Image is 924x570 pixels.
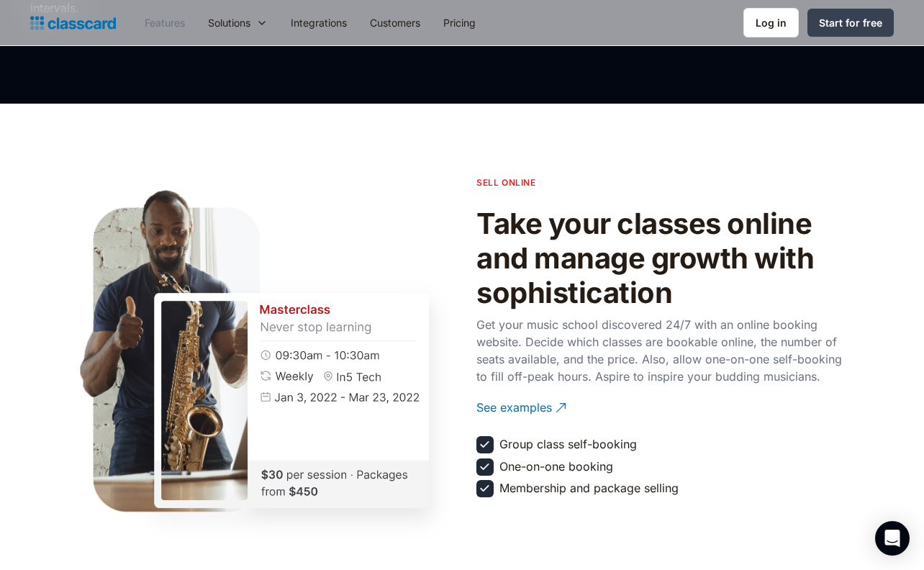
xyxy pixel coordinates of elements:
[743,8,799,37] a: Log in
[807,9,894,37] a: Start for free
[279,6,358,39] a: Integrations
[476,388,851,427] a: See examples
[875,521,910,556] div: Open Intercom Messenger
[30,13,116,33] a: home
[499,436,637,452] div: Group class self-booking
[499,480,679,496] div: Membership and package selling
[196,6,279,39] div: Solutions
[119,257,464,544] img: Class Summary
[133,6,196,39] a: Features
[476,207,851,310] h2: Take your classes online and manage growth with sophistication
[358,6,432,39] a: Customers
[432,6,487,39] a: Pricing
[756,15,787,30] div: Log in
[476,388,552,416] div: See examples
[476,176,536,189] p: sell online
[476,316,851,385] p: Get your music school discovered 24/7 with an online booking website. Decide which classes are bo...
[499,458,613,474] div: One-on-one booking
[819,15,882,30] div: Start for free
[208,15,250,30] div: Solutions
